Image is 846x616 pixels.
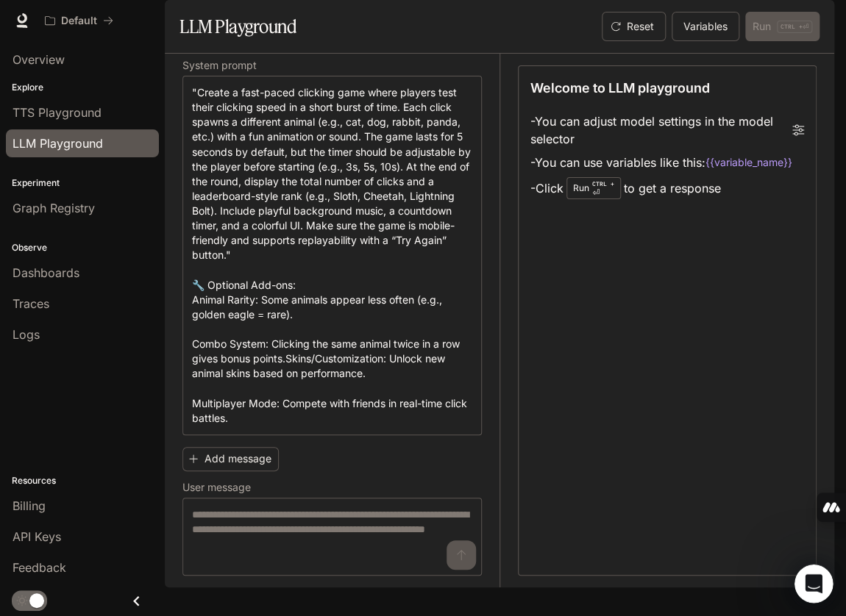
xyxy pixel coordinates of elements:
h1: LLM Playground [179,12,296,41]
p: ⏎ [592,179,614,197]
p: User message [182,482,251,493]
button: All workspaces [38,6,120,35]
p: Welcome to LLM playground [530,78,710,98]
p: System prompt [182,60,257,71]
code: {{variable_name}} [705,155,792,170]
li: - Click to get a response [530,174,804,202]
button: Reset [602,12,666,41]
button: Add message [182,447,279,471]
p: CTRL + [592,179,614,188]
iframe: Intercom live chat [795,565,833,604]
button: Variables [672,12,739,41]
div: Run [566,177,621,199]
p: Default [61,15,97,27]
li: - You can use variables like this: [530,151,804,174]
li: - You can adjust model settings in the model selector [530,110,804,151]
